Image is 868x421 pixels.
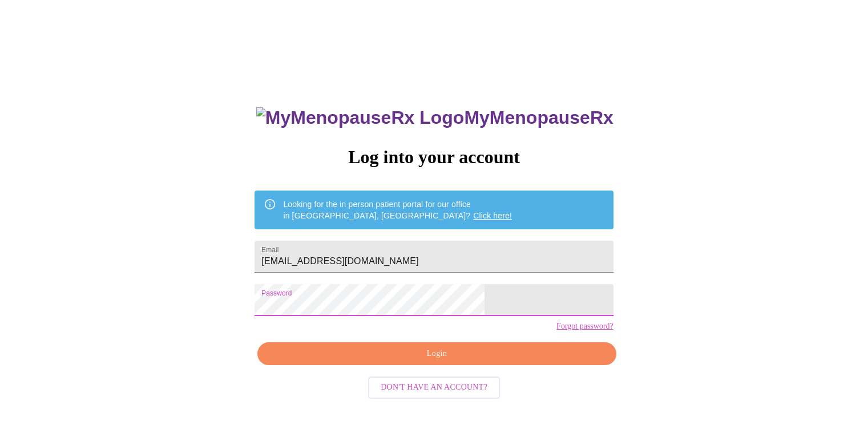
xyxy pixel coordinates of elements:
[556,322,613,331] a: Forgot password?
[365,382,503,391] a: Don't have an account?
[473,211,512,220] a: Click here!
[381,380,487,395] span: Don't have an account?
[368,377,500,399] button: Don't have an account?
[271,347,603,361] span: Login
[257,342,616,366] button: Login
[283,194,512,226] div: Looking for the in person patient portal for our office in [GEOGRAPHIC_DATA], [GEOGRAPHIC_DATA]?
[256,107,464,128] img: MyMenopauseRx Logo
[256,107,613,128] h3: MyMenopauseRx
[255,147,613,168] h3: Log into your account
